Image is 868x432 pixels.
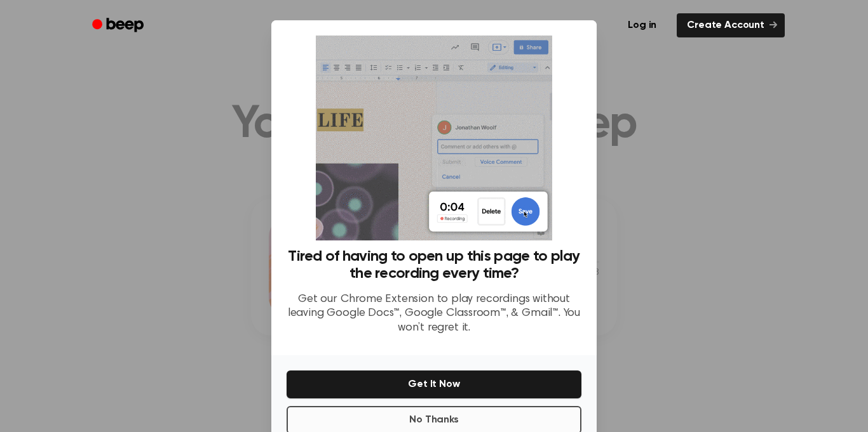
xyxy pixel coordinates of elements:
[287,292,581,336] p: Get our Chrome Extension to play recordings without leaving Google Docs™, Google Classroom™, & Gm...
[83,13,155,38] a: Beep
[677,13,785,37] a: Create Account
[316,36,552,240] img: Beep extension in action
[287,248,581,282] h3: Tired of having to open up this page to play the recording every time?
[287,370,581,398] button: Get It Now
[615,11,669,40] a: Log in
